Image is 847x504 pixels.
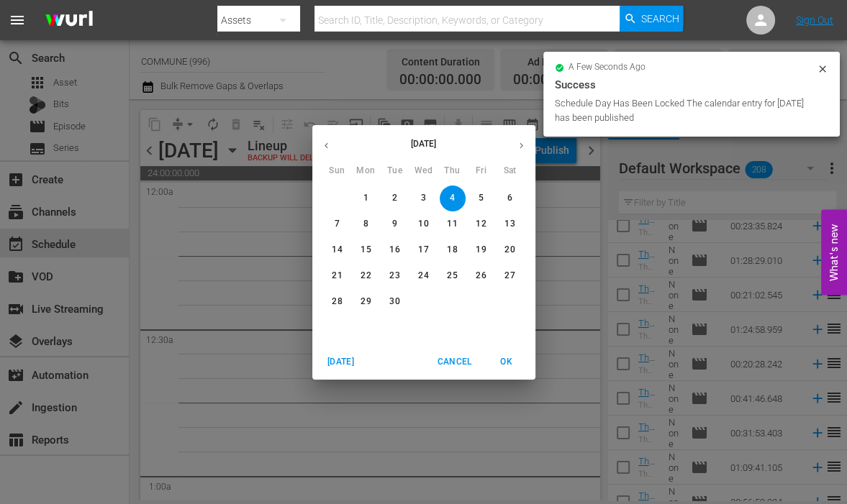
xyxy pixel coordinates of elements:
span: Mon [353,164,379,178]
button: Open Feedback Widget [821,209,847,295]
button: 30 [382,289,408,315]
div: Success [555,76,828,93]
p: 12 [476,218,486,230]
button: 9 [382,211,408,237]
span: Search [641,6,679,32]
p: 15 [361,244,371,256]
button: 4 [440,185,466,211]
span: [DATE] [324,354,358,370]
button: 18 [440,237,466,263]
button: 29 [353,289,379,315]
button: 7 [325,211,350,237]
button: Cancel [431,350,477,374]
button: 1 [353,185,379,211]
span: Tue [382,164,408,178]
p: 28 [332,295,342,308]
button: 25 [440,263,466,289]
button: 28 [325,289,350,315]
p: 8 [363,218,368,230]
p: 11 [447,218,457,230]
button: 24 [411,263,437,289]
span: menu [9,12,26,29]
span: Sun [325,164,350,178]
button: 26 [468,263,494,289]
button: 8 [353,211,379,237]
p: 3 [421,192,426,204]
button: OK [484,350,530,374]
p: 13 [504,218,515,230]
p: 10 [418,218,428,230]
p: 20 [504,244,515,256]
p: 25 [447,270,457,282]
button: [DATE] [318,350,364,374]
p: 14 [332,244,342,256]
button: 16 [382,237,408,263]
p: 19 [476,244,486,256]
button: 14 [325,237,350,263]
p: 9 [392,218,397,230]
span: a few seconds ago [569,62,646,73]
span: Cancel [437,354,471,370]
button: 13 [497,211,523,237]
button: 17 [411,237,437,263]
img: ans4CAIJ8jUAAAAAAAAAAAAAAAAAAAAAAAAgQb4GAAAAAAAAAAAAAAAAAAAAAAAAJMjXAAAAAAAAAAAAAAAAAAAAAAAAgAT5G... [35,4,104,37]
p: 1 [363,192,368,204]
p: [DATE] [340,137,507,150]
button: 3 [411,185,437,211]
button: 23 [382,263,408,289]
div: Schedule Day Has Been Locked The calendar entry for [DATE] has been published [555,96,813,125]
span: OK [489,354,524,370]
p: 24 [418,270,428,282]
span: Fri [468,164,494,178]
button: 19 [468,237,494,263]
p: 18 [447,244,457,256]
p: 2 [392,192,397,204]
span: Thu [440,164,466,178]
button: 21 [325,263,350,289]
p: 17 [418,244,428,256]
p: 4 [450,192,455,204]
p: 5 [479,192,484,204]
button: 27 [497,263,523,289]
button: 20 [497,237,523,263]
p: 21 [332,270,342,282]
p: 22 [361,270,371,282]
p: 29 [361,295,371,308]
p: 30 [389,295,399,308]
button: 22 [353,263,379,289]
p: 6 [507,192,512,204]
p: 16 [389,244,399,256]
span: Sat [497,164,523,178]
p: 27 [504,270,515,282]
button: 12 [468,211,494,237]
button: 10 [411,211,437,237]
p: 7 [335,218,340,230]
button: 6 [497,185,523,211]
button: 5 [468,185,494,211]
button: 2 [382,185,408,211]
p: 23 [389,270,399,282]
button: 11 [440,211,466,237]
p: 26 [476,270,486,282]
button: 15 [353,237,379,263]
a: Sign Out [796,14,833,26]
span: Wed [411,164,437,178]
